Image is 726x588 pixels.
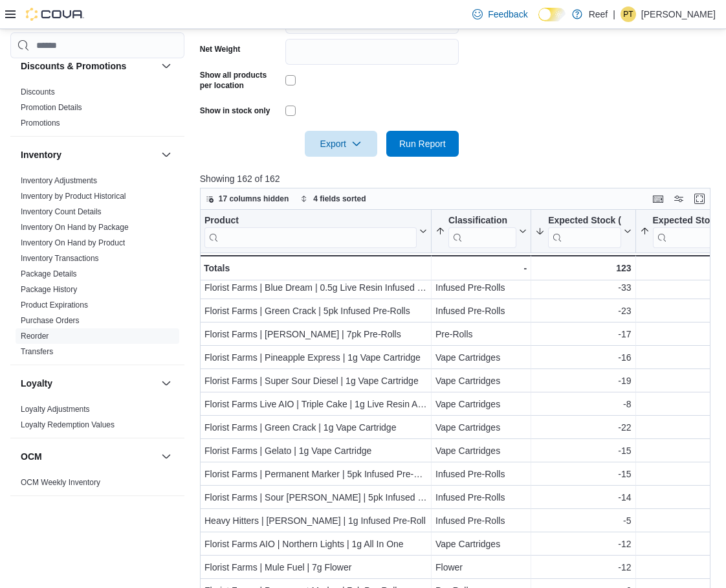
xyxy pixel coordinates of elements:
div: -8 [535,397,631,413]
div: Vape Cartridges [435,537,527,552]
div: Florist Farms | Gelato | 1g Vape Cartridge [204,444,427,459]
div: Flower [435,560,527,576]
div: -12 [535,560,631,576]
span: Export [313,131,369,157]
div: -12 [535,537,631,552]
div: Payton Tromblee [621,6,636,22]
div: Infused Pre-Rolls [435,280,527,296]
div: Florist Farms | [PERSON_NAME] | 7pk Pre-Rolls [204,327,427,343]
div: Infused Pre-Rolls [435,467,527,482]
button: Display options [671,191,687,207]
label: Show in stock only [200,106,270,116]
p: [PERSON_NAME] [641,6,716,22]
div: -23 [535,304,631,319]
a: Inventory On Hand by Package [21,223,129,232]
div: 123 [535,260,631,276]
div: Classification [448,215,516,248]
a: Purchase Orders [21,316,80,325]
div: Florist Farms | Pineapple Express | 1g Vape Cartridge [204,350,427,366]
div: Expected Stock (14 Days) [548,215,621,248]
div: Expected Stock (7 Days) [652,215,718,248]
h3: Loyalty [21,377,52,390]
div: Totals [204,260,427,276]
div: Florist Farms | Mule Fuel | 7g Flower [204,560,427,576]
div: -19 [535,374,631,389]
div: Loyalty [10,401,184,438]
div: Vape Cartridges [435,350,527,366]
a: Inventory by Product Historical [21,192,126,201]
h3: OCM [21,450,42,463]
div: -33 [535,280,631,296]
div: -17 [535,327,631,343]
div: Florist Farms | Green Crack | 5pk Infused Pre-Rolls [204,304,427,319]
button: Discounts & Promotions [21,60,156,73]
div: Vape Cartridges [435,397,527,413]
span: 4 fields sorted [313,194,366,204]
div: Florist Farms | Super Sour Diesel | 1g Vape Cartridge [204,374,427,389]
div: Product [204,215,417,227]
div: Infused Pre-Rolls [435,304,527,319]
a: Reorder [21,332,49,341]
div: -15 [535,467,631,482]
h3: Discounts & Promotions [21,60,126,73]
button: 17 columns hidden [201,191,294,207]
button: Expected Stock (14 Days) [535,215,631,248]
a: Discounts [21,87,55,96]
div: -15 [535,444,631,459]
div: Vape Cartridges [435,374,527,389]
a: Promotion Details [21,103,82,112]
a: Loyalty Redemption Values [21,420,115,429]
p: | [613,6,615,22]
div: Expected Stock (14 Days) [548,215,621,227]
div: Infused Pre-Rolls [435,490,527,506]
a: Promotions [21,119,60,128]
a: Package Details [21,269,77,278]
div: Discounts & Promotions [10,84,184,136]
label: Show all products per location [200,70,280,91]
div: Expected Stock (7 Days) [652,215,718,227]
button: Inventory [21,148,156,161]
span: Run Report [399,137,446,150]
div: Classification [448,215,516,227]
input: Dark Mode [538,8,566,21]
div: OCM [10,475,184,495]
button: Loyalty [21,377,156,390]
a: Feedback [467,1,533,27]
div: -22 [535,420,631,436]
button: Product [204,215,427,248]
label: Net Weight [200,44,240,54]
a: Package History [21,285,77,294]
a: Transfers [21,347,53,356]
button: OCM [159,449,174,464]
span: Feedback [488,8,527,21]
div: Florist Farms | Permanent Marker | 5pk Infused Pre-Rolls [204,467,427,482]
div: -14 [535,490,631,506]
button: Discounts & Promotions [159,58,174,74]
button: OCM [21,450,156,463]
a: Inventory On Hand by Product [21,238,125,247]
div: Florist Farms AIO | Northern Lights | 1g All In One [204,537,427,552]
p: Showing 162 of 162 [200,172,716,185]
div: Pre-Rolls [435,327,527,343]
div: Vape Cartridges [435,420,527,436]
div: Florist Farms | Blue Dream | 0.5g Live Resin Infused 5pk [204,280,427,296]
div: Vape Cartridges [435,444,527,459]
span: 17 columns hidden [219,194,289,204]
span: PT [623,6,633,22]
button: Export [305,131,377,157]
div: Florist Farms Live AIO | Triple Cake | 1g Live Resin AIO [204,397,427,413]
a: Loyalty Adjustments [21,405,90,414]
h3: Inventory [21,148,61,161]
button: Run Report [386,131,459,157]
a: Inventory Adjustments [21,176,97,185]
span: Dark Mode [538,21,539,22]
button: Inventory [159,147,174,163]
img: Cova [26,8,84,21]
div: Florist Farms | Sour [PERSON_NAME] | 5pk Infused Pre-Rolls [204,490,427,506]
button: Classification [435,215,527,248]
div: -16 [535,350,631,366]
p: Reef [589,6,608,22]
a: Product Expirations [21,300,88,310]
button: Keyboard shortcuts [650,191,666,207]
div: Infused Pre-Rolls [435,514,527,529]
